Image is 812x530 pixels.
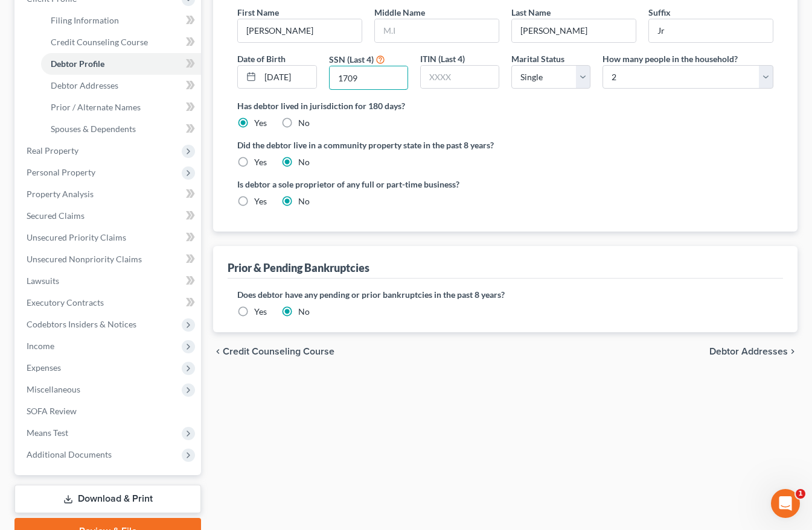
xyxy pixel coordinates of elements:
[41,31,201,53] a: Credit Counseling Course
[213,347,223,356] i: chevron_left
[17,183,201,205] a: Property Analysis
[511,52,564,65] label: Marital Status
[27,210,85,221] span: Secured Claims
[27,167,95,177] span: Personal Property
[17,400,201,422] a: SOFA Review
[27,232,126,242] span: Unsecured Priority Claims
[27,384,80,394] span: Miscellaneous
[771,489,800,518] iframe: Intercom live chat
[237,52,286,65] label: Date of Birth
[27,427,68,438] span: Means Test
[330,66,408,89] input: XXXX
[27,189,94,199] span: Property Analysis
[41,118,201,140] a: Spouses & Dependents
[511,6,551,19] label: Last Name
[375,19,499,42] input: M.I
[648,6,671,19] label: Suffix
[27,319,136,329] span: Codebtors Insiders & Notices
[27,341,54,351] span: Income
[41,53,201,75] a: Debtor Profile
[17,248,201,270] a: Unsecured Nonpriority Claims
[51,15,119,25] span: Filing Information
[254,156,267,168] label: Yes
[237,139,773,151] label: Did the debtor live in a community property state in the past 8 years?
[420,52,465,65] label: ITIN (Last 4)
[237,6,279,19] label: First Name
[254,195,267,207] label: Yes
[709,347,798,356] button: Debtor Addresses chevron_right
[260,66,316,89] input: MM/DD/YYYY
[51,124,136,134] span: Spouses & Dependents
[237,288,773,301] label: Does debtor have any pending or prior bankruptcies in the past 8 years?
[51,102,141,112] span: Prior / Alternate Names
[709,347,788,356] span: Debtor Addresses
[237,99,773,112] label: Has debtor lived in jurisdiction for 180 days?
[649,19,773,42] input: --
[51,80,118,90] span: Debtor Addresses
[298,156,310,168] label: No
[237,178,499,191] label: Is debtor a sole proprietor of any full or part-time business?
[41,96,201,118] a: Prior / Alternate Names
[228,260,369,275] div: Prior & Pending Bankruptcies
[512,19,636,42] input: --
[17,292,201,314] a: Executory Contracts
[17,227,201,248] a: Unsecured Priority Claims
[14,485,201,513] a: Download & Print
[213,347,334,356] button: chevron_left Credit Counseling Course
[27,145,78,156] span: Real Property
[298,117,310,129] label: No
[796,489,805,499] span: 1
[41,75,201,96] a: Debtor Addresses
[254,306,267,318] label: Yes
[298,195,310,207] label: No
[27,254,142,264] span: Unsecured Nonpriority Claims
[27,449,112,459] span: Additional Documents
[51,37,148,47] span: Credit Counseling Course
[603,52,738,65] label: How many people in the household?
[27,362,61,373] span: Expenses
[27,276,59,286] span: Lawsuits
[421,66,499,89] input: XXXX
[788,347,798,356] i: chevron_right
[27,297,104,308] span: Executory Contracts
[254,117,267,129] label: Yes
[51,58,104,69] span: Debtor Profile
[223,347,334,356] span: Credit Counseling Course
[27,406,77,416] span: SOFA Review
[238,19,362,42] input: --
[41,10,201,31] a: Filing Information
[374,6,425,19] label: Middle Name
[298,306,310,318] label: No
[17,270,201,292] a: Lawsuits
[17,205,201,227] a: Secured Claims
[329,53,374,66] label: SSN (Last 4)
